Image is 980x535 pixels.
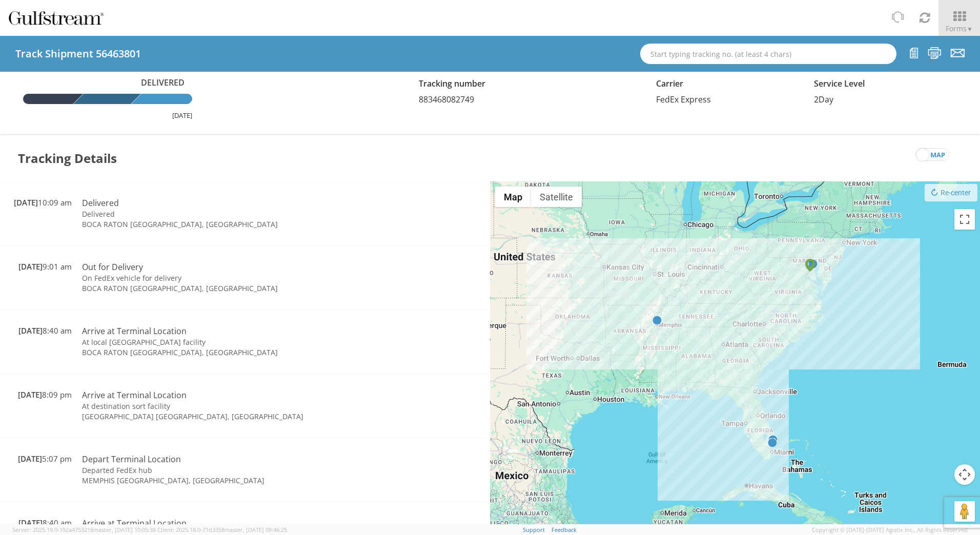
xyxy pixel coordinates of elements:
[531,187,582,207] button: Show satellite imagery
[954,209,975,230] button: Toggle fullscreen view
[77,465,367,476] td: Departed FedEx hub
[967,25,973,33] span: ▼
[419,79,641,89] h5: Tracking number
[157,526,287,533] span: Client: 2025.18.0-71d3358
[18,518,72,528] span: 8:40 am
[656,79,799,89] h5: Carrier
[18,518,43,528] span: [DATE]
[18,454,72,464] span: 5:07 pm
[82,325,187,337] span: Arrive at Terminal Location
[814,94,833,105] span: 2Day
[82,389,187,401] span: Arrive at Terminal Location
[77,347,367,358] td: BOCA RATON [GEOGRAPHIC_DATA], [GEOGRAPHIC_DATA]
[15,48,141,59] h4: Track Shipment 56463801
[812,526,968,534] span: Copyright © [DATE]-[DATE] Agistix Inc., All Rights Reserved
[419,94,474,105] span: 883468082749
[18,389,72,400] span: 8:09 pm
[77,337,367,347] td: At local [GEOGRAPHIC_DATA] facility
[552,526,577,533] a: Feedback
[18,261,72,272] span: 9:01 am
[77,219,367,230] td: BOCA RATON [GEOGRAPHIC_DATA], [GEOGRAPHIC_DATA]
[77,401,367,411] td: At destination sort facility
[523,526,545,533] a: Support
[82,454,181,465] span: Depart Terminal Location
[93,526,156,533] span: master, [DATE] 10:05:38
[18,389,42,400] span: [DATE]
[82,261,143,273] span: Out for Delivery
[814,79,957,89] h5: Service Level
[18,135,117,181] h3: Tracking Details
[12,526,156,533] span: Server: 2025.19.0-192a4753216
[18,261,43,272] span: [DATE]
[493,521,526,534] a: Open this area in Google Maps (opens a new window)
[77,476,367,486] td: MEMPHIS [GEOGRAPHIC_DATA], [GEOGRAPHIC_DATA]
[224,526,287,533] span: master, [DATE] 09:46:25
[18,325,43,336] span: [DATE]
[18,325,72,336] span: 8:40 am
[14,197,72,208] span: 10:09 am
[77,273,367,283] td: On FedEx vehicle for delivery
[656,94,711,105] span: FedEx Express
[930,149,945,161] span: map
[954,464,975,485] button: Map camera controls
[495,187,531,207] button: Show street map
[925,184,977,201] button: Re-center
[82,197,119,209] span: Delivered
[77,209,367,219] td: Delivered
[23,111,192,120] div: [DATE]
[14,197,38,208] span: [DATE]
[136,77,192,89] span: Delivered
[640,44,896,64] input: Start typing tracking no. (at least 4 chars)
[8,9,105,27] img: gulfstream-logo-030f482cb65ec2084a9d.png
[77,411,367,422] td: [GEOGRAPHIC_DATA] [GEOGRAPHIC_DATA], [GEOGRAPHIC_DATA]
[946,24,973,33] span: Forms
[77,283,367,294] td: BOCA RATON [GEOGRAPHIC_DATA], [GEOGRAPHIC_DATA]
[18,454,42,464] span: [DATE]
[493,521,526,534] img: Google
[82,518,187,529] span: Arrive at Terminal Location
